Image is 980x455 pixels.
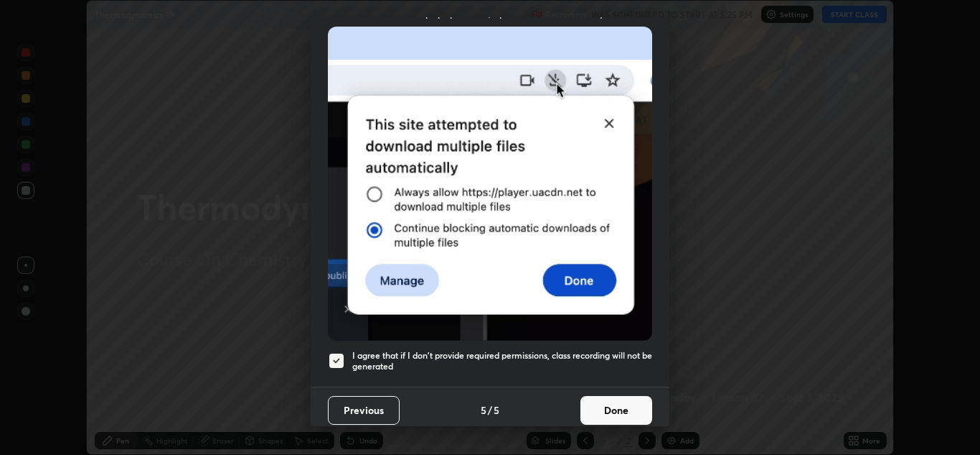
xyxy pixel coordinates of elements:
[328,396,400,425] button: Previous
[328,27,652,341] img: downloads-permission-blocked.gif
[488,403,492,418] h4: /
[494,403,499,418] h4: 5
[352,350,652,372] h5: I agree that if I don't provide required permissions, class recording will not be generated
[580,396,652,425] button: Done
[481,403,486,418] h4: 5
